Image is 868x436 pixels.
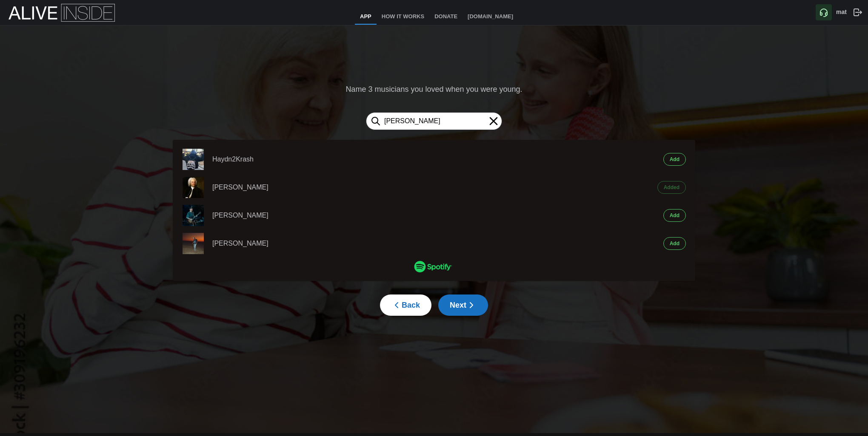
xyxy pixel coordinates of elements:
[414,261,452,272] img: Spotify_Logo_RGB_Green.9ff49e53.png
[212,154,320,165] a: Haydn2Krash
[212,154,621,165] div: Haydn2Krash
[212,182,621,193] div: [PERSON_NAME]
[212,210,320,221] a: [PERSON_NAME]
[670,238,680,249] span: Add
[183,233,204,254] img: Image of Hayden James
[377,9,429,25] a: How It Works
[663,209,686,222] button: Add
[670,210,680,221] span: Add
[212,182,320,193] a: [PERSON_NAME]
[166,84,702,96] div: Name 3 musicians you loved when you were young.
[664,181,680,193] span: Added
[463,9,518,25] a: [DOMAIN_NAME]
[9,4,115,22] img: Alive Inside Logo
[670,153,680,165] span: Add
[663,153,686,166] button: Add
[183,149,204,170] img: Image of Haydn2Krash
[663,237,686,250] button: Add
[657,181,686,194] button: Added
[836,8,847,15] b: mat
[212,238,621,249] div: [PERSON_NAME]
[212,238,320,249] a: [PERSON_NAME]
[450,295,477,315] span: Next
[429,9,463,25] a: Donate
[438,294,488,316] button: Next
[391,295,420,315] span: Back
[183,205,204,226] img: Image of Hayden Browning
[183,177,204,198] img: Image of Johann Sebastian Bach
[380,294,431,316] button: Back
[355,9,377,25] a: App
[366,112,502,130] input: Search for an artist
[212,210,621,221] div: [PERSON_NAME]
